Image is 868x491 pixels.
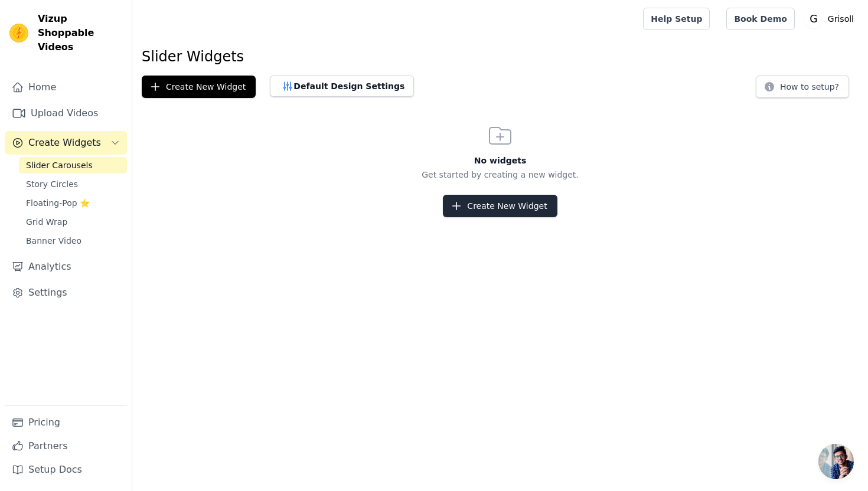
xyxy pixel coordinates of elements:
button: Create Widgets [5,131,127,155]
a: How to setup? [756,84,849,95]
span: Story Circles [26,178,78,190]
a: Upload Videos [5,102,127,125]
p: Grisoll [823,8,859,30]
a: Analytics [5,255,127,279]
a: Settings [5,281,127,305]
button: G Grisoll [804,8,859,30]
a: Partners [5,434,127,458]
span: Slider Carousels [26,159,93,171]
a: Slider Carousels [19,157,127,174]
a: Story Circles [19,176,127,192]
img: Vizup [9,24,28,42]
span: Floating-Pop ⭐ [26,197,90,209]
button: Create New Widget [142,76,256,98]
span: Banner Video [26,235,81,247]
a: Pricing [5,411,127,434]
a: Open chat [818,444,854,479]
text: G [810,13,817,25]
a: Floating-Pop ⭐ [19,195,127,211]
a: Help Setup [643,8,710,30]
button: How to setup? [756,76,849,98]
button: Default Design Settings [270,76,414,97]
a: Setup Docs [5,458,127,482]
a: Grid Wrap [19,214,127,230]
h3: No widgets [132,155,868,166]
h1: Slider Widgets [142,47,859,66]
p: Get started by creating a new widget. [132,169,868,181]
span: Create Widgets [28,136,101,150]
span: Grid Wrap [26,216,67,228]
span: Vizup Shoppable Videos [38,12,122,54]
a: Book Demo [726,8,794,30]
a: Banner Video [19,233,127,249]
a: Home [5,76,127,99]
button: Create New Widget [443,195,557,217]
